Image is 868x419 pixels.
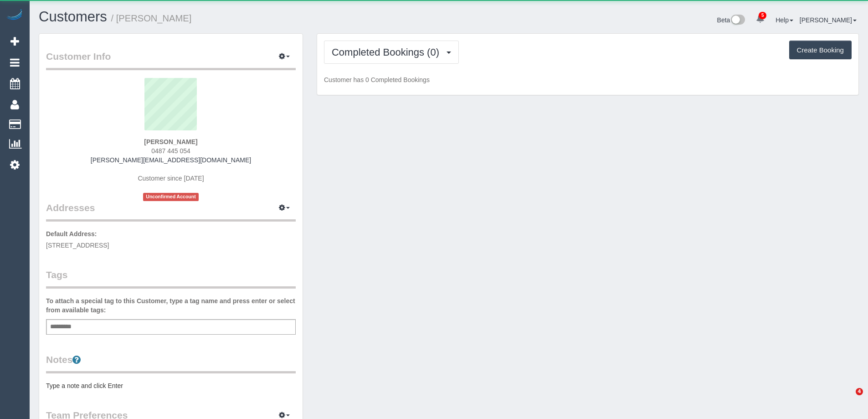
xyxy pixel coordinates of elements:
[46,381,296,390] pre: Type a note and click Enter
[46,296,296,315] label: To attach a special tag to this Customer, type a tag name and press enter or select from availabl...
[324,41,459,64] button: Completed Bookings (0)
[5,9,24,22] img: Automaid Logo
[144,138,197,145] strong: [PERSON_NAME]
[46,268,296,289] legend: Tags
[856,388,863,395] span: 4
[789,41,852,60] button: Create Booking
[730,15,745,26] img: New interface
[332,47,444,58] span: Completed Bookings (0)
[151,147,190,155] span: 0487 445 054
[46,229,97,238] label: Default Address:
[46,353,296,373] legend: Notes
[717,16,745,24] a: Beta
[837,388,859,410] iframe: Intercom live chat
[91,156,251,164] a: [PERSON_NAME][EMAIL_ADDRESS][DOMAIN_NAME]
[751,9,769,29] a: 5
[46,50,296,70] legend: Customer Info
[46,242,109,249] span: [STREET_ADDRESS]
[39,9,107,25] a: Customers
[111,13,192,23] small: / [PERSON_NAME]
[324,75,852,84] p: Customer has 0 Completed Bookings
[138,175,204,182] span: Customer since [DATE]
[800,16,857,24] a: [PERSON_NAME]
[759,12,766,19] span: 5
[143,193,199,201] span: Unconfirmed Account
[776,16,793,24] a: Help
